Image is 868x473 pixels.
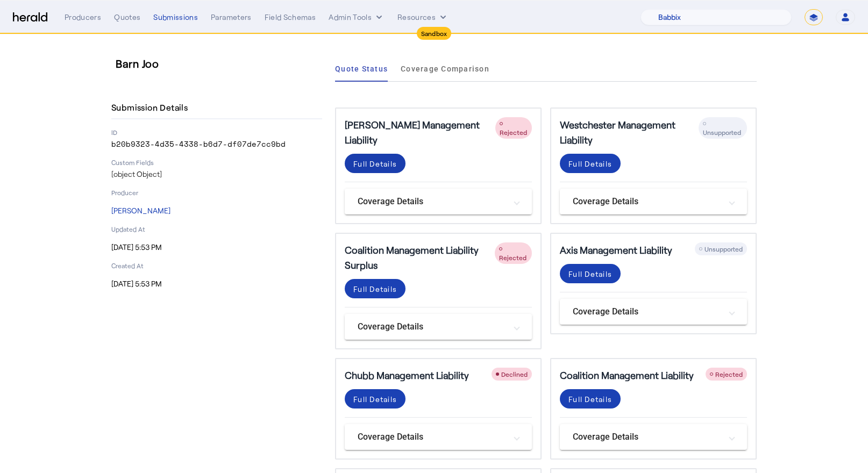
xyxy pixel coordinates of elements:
div: Field Schemas [265,12,316,23]
button: internal dropdown menu [329,12,385,23]
div: Sandbox [417,27,452,40]
p: Producer [111,188,322,197]
span: Quote Status [335,65,388,73]
span: Rejected [500,128,527,136]
div: Full Details [568,158,612,169]
h5: Coalition Management Liability Surplus [345,242,495,273]
p: b20b9323-4d35-4338-b6d7-df07de7cc9bd [111,139,322,149]
button: Full Details [345,154,405,173]
div: Full Details [353,158,397,169]
mat-panel-title: Coverage Details [573,195,721,208]
span: Declined [501,370,528,378]
p: [PERSON_NAME] [111,205,322,216]
button: Full Details [345,389,405,408]
mat-panel-title: Coverage Details [573,431,721,443]
h4: Submission Details [111,101,192,114]
div: Quotes [114,12,140,23]
img: Herald Logo [13,12,47,23]
div: Full Details [353,393,397,405]
div: Full Details [568,268,612,279]
h5: Coalition Management Liability [560,368,694,383]
h5: Westchester Management Liability [560,117,699,147]
button: Full Details [560,264,621,283]
p: [object Object] [111,169,322,180]
mat-panel-title: Coverage Details [358,431,506,443]
span: Unsupported [703,128,741,136]
button: Resources dropdown menu [397,12,449,23]
span: Unsupported [705,245,743,253]
span: Rejected [715,370,743,378]
div: Producers [65,12,101,23]
p: Created At [111,261,322,270]
div: Full Details [568,393,612,405]
mat-panel-title: Coverage Details [358,195,506,208]
mat-expansion-panel-header: Coverage Details [560,299,747,325]
p: [DATE] 5:53 PM [111,278,322,289]
a: Quote Status [335,56,388,82]
mat-expansion-panel-header: Coverage Details [345,189,532,214]
button: Full Details [560,389,621,408]
mat-panel-title: Coverage Details [573,305,721,318]
div: Parameters [211,12,252,23]
span: Rejected [499,254,527,261]
a: Coverage Comparison [401,56,489,82]
p: ID [111,128,322,137]
p: [DATE] 5:53 PM [111,242,322,253]
h5: [PERSON_NAME] Management Liability [345,117,495,147]
button: Full Details [345,279,405,298]
button: Full Details [560,154,621,173]
h5: Chubb Management Liability [345,368,469,383]
p: Custom Fields [111,158,322,167]
div: Submissions [153,12,198,23]
span: Coverage Comparison [401,65,489,73]
mat-expansion-panel-header: Coverage Details [345,314,532,340]
mat-expansion-panel-header: Coverage Details [560,424,747,450]
div: Full Details [353,283,397,295]
h5: Axis Management Liability [560,242,672,257]
mat-expansion-panel-header: Coverage Details [560,189,747,214]
mat-panel-title: Coverage Details [358,320,506,333]
h3: Barn Joo [116,56,326,71]
mat-expansion-panel-header: Coverage Details [345,424,532,450]
p: Updated At [111,225,322,233]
